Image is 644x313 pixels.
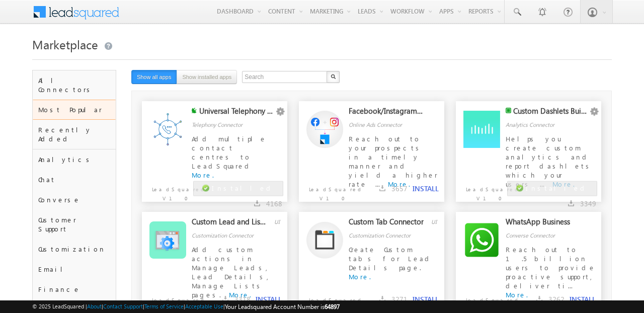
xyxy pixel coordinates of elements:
p: LeadSquared V1.0 [299,180,357,203]
span: Installed [526,184,588,192]
div: Email [33,259,116,279]
img: Alternate Logo [306,111,343,147]
div: WhatsApp Business [506,217,581,231]
span: Add custom actions in Manage Leads, Lead Details, Manage Lists pages. [192,245,273,299]
span: © 2025 LeadSquared | | | | | [32,302,340,311]
span: Helps you create custom analytics and report dashlets which your users ... [506,134,593,188]
p: LeadSquared V1.0 [456,180,514,203]
div: Customization [33,239,116,259]
img: checking status [192,108,197,113]
img: Alternate Logo [149,221,186,258]
span: Add multiple contact centres to LeadSquared [192,134,267,170]
a: More. [349,272,371,281]
span: Installed [212,184,274,192]
img: Alternate Logo [463,221,500,258]
span: 3349 [580,199,596,208]
div: Custom Dashlets Builder [513,106,588,120]
a: About [87,303,102,309]
a: More. [192,171,214,179]
div: Customer Support [33,210,116,239]
button: Show installed apps [177,70,237,84]
div: Universal Telephony Connector [199,106,274,120]
img: downloads [222,296,228,302]
div: Chat [33,170,116,190]
div: Recently Added [33,120,116,149]
span: Marketplace [32,36,98,52]
span: Reach out to your prospects in a timely manner and yield a higher rate ... [349,134,438,188]
img: Alternate Logo [306,221,343,259]
img: downloads [568,200,574,206]
button: Show all apps [131,70,177,84]
div: Converse [33,190,116,210]
img: downloads [536,296,542,302]
button: INSTALL [256,295,282,304]
div: Most Popular [33,100,116,120]
a: Contact Support [103,303,143,309]
span: 64897 [325,303,340,310]
div: All Connectors [33,70,116,100]
span: 3657 [391,184,408,193]
span: 3262 [548,294,565,304]
img: downloads [379,185,385,191]
span: Reach out to 1.5 billion users to provide proactive support, deliver ti... [506,245,596,290]
img: downloads [254,200,260,206]
button: INSTALL [570,295,596,304]
img: Alternate Logo [463,111,500,147]
img: downloads [379,296,385,302]
a: Terms of Service [144,303,184,309]
img: Search [331,74,336,79]
div: Finance [33,279,116,299]
span: 3271 [391,294,408,304]
div: Analytics [33,149,116,170]
span: Create Custom tabs for Lead Details page. [349,245,433,272]
p: LeadSquared V1.0 [142,180,200,203]
button: INSTALL [413,184,439,193]
img: Alternate Logo [149,111,186,147]
a: Acceptable Use [185,303,223,309]
div: Custom Lead and List Actions [192,217,267,231]
img: checking status [506,108,511,113]
button: INSTALL [413,295,439,304]
div: Facebook/Instagram Lead Ads [349,106,424,120]
span: Your Leadsquared Account Number is [225,303,340,310]
span: 3318 [234,294,251,304]
div: Custom Tab Connector [349,217,424,231]
span: 4168 [266,199,282,208]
